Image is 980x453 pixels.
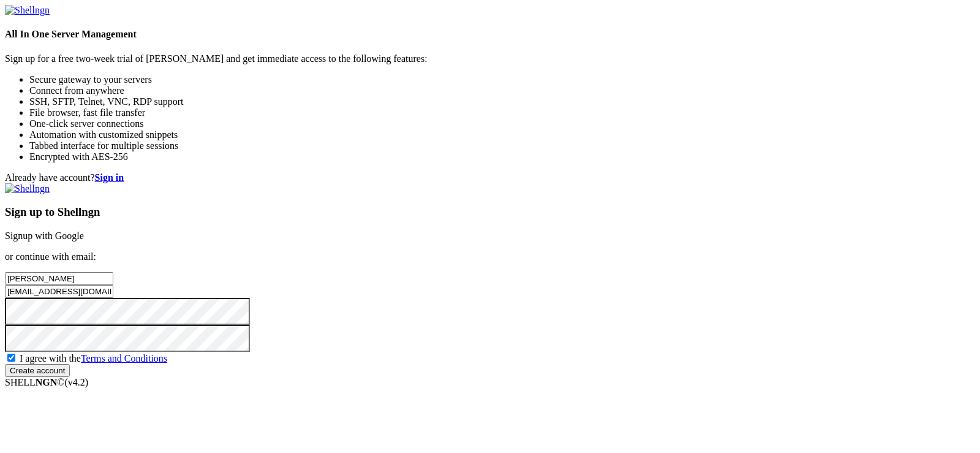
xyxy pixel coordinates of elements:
[36,377,58,387] b: NGN
[5,285,113,298] input: Email address
[29,96,975,107] li: SSH, SFTP, Telnet, VNC, RDP support
[65,377,89,387] span: 4.2.0
[5,230,84,241] a: Signup with Google
[5,364,70,377] input: Create account
[29,85,975,96] li: Connect from anywhere
[5,183,50,194] img: Shellngn
[81,353,167,364] a: Terms and Conditions
[5,251,975,262] p: or continue with email:
[29,74,975,85] li: Secure gateway to your servers
[95,172,124,183] a: Sign in
[5,172,975,183] div: Already have account?
[29,140,975,151] li: Tabbed interface for multiple sessions
[5,272,113,285] input: Full name
[29,107,975,118] li: File browser, fast file transfer
[5,205,975,219] h3: Sign up to Shellngn
[5,377,88,387] span: SHELL ©
[20,353,167,364] span: I agree with the
[29,129,975,140] li: Automation with customized snippets
[29,118,975,129] li: One-click server connections
[5,29,975,40] h4: All In One Server Management
[29,151,975,162] li: Encrypted with AES-256
[5,53,975,64] p: Sign up for a free two-week trial of [PERSON_NAME] and get immediate access to the following feat...
[7,354,15,362] input: I agree with theTerms and Conditions
[5,5,50,16] img: Shellngn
